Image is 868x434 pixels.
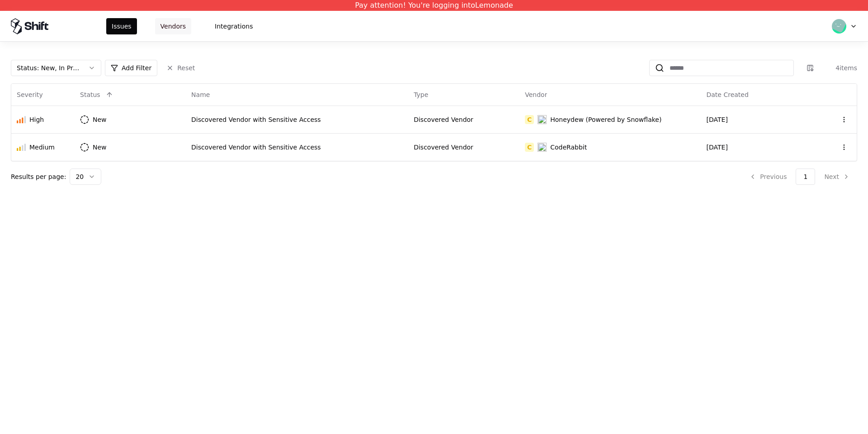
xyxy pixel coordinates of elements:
p: Results per page: [11,172,66,181]
button: 1 [796,169,815,185]
img: Honeydew (Powered by Snowflake) [538,115,547,124]
div: Type [414,90,428,99]
button: New [80,111,123,128]
img: CodeRabbit [538,143,547,152]
div: Status [80,90,100,99]
div: High [29,115,44,124]
div: Discovered Vendor [414,143,514,152]
div: New [93,143,107,152]
div: Status : New, In Progress [17,63,81,72]
div: 4 items [821,63,857,72]
div: [DATE] [707,143,807,152]
div: Discovered Vendor with Sensitive Access [191,115,403,124]
button: Add Filter [105,60,157,76]
button: Issues [106,18,137,34]
button: Vendors [155,18,191,34]
button: Reset [161,60,200,76]
div: C [525,143,534,152]
div: Vendor [525,90,547,99]
div: Discovered Vendor with Sensitive Access [191,143,403,152]
div: Name [191,90,210,99]
div: Discovered Vendor [414,115,514,124]
div: Medium [29,143,55,152]
div: Honeydew (Powered by Snowflake) [550,115,661,124]
div: C [525,115,534,124]
nav: pagination [742,169,857,185]
button: New [80,139,123,155]
button: Integrations [209,18,258,34]
div: Severity [17,90,43,99]
div: CodeRabbit [550,143,587,152]
div: [DATE] [707,115,807,124]
div: Date Created [707,90,749,99]
div: New [93,115,107,124]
